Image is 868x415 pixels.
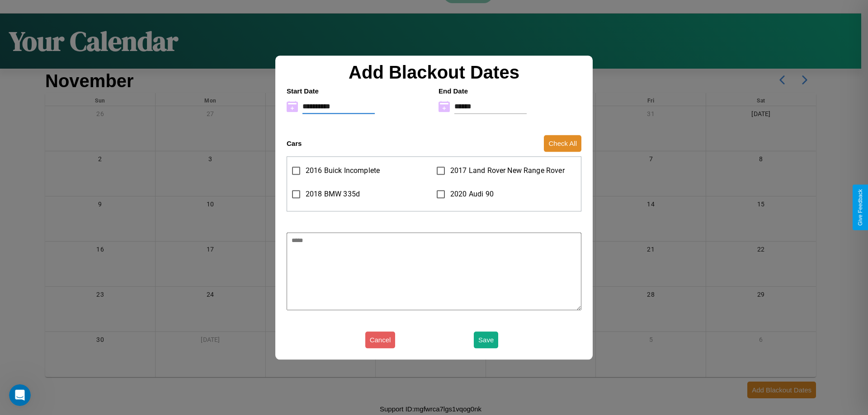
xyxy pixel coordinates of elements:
[450,165,565,176] span: 2017 Land Rover New Range Rover
[544,135,581,152] button: Check All
[365,331,396,348] button: Cancel
[306,189,360,200] span: 2018 BMW 335d
[474,331,498,348] button: Save
[282,62,586,83] h2: Add Blackout Dates
[287,140,302,147] h4: Cars
[450,189,494,200] span: 2020 Audi 90
[439,87,581,95] h4: End Date
[9,384,31,406] iframe: Intercom live chat
[306,165,380,176] span: 2016 Buick Incomplete
[287,87,429,95] h4: Start Date
[857,189,863,226] div: Give Feedback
